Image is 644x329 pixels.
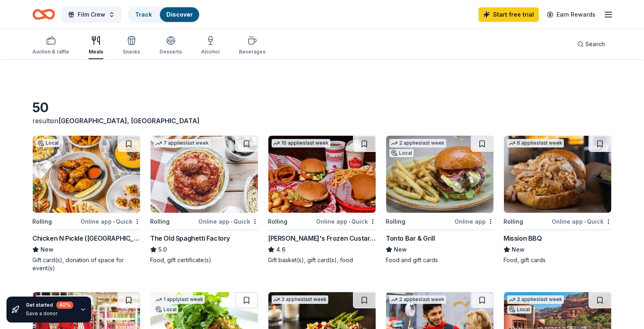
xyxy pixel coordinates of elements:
[507,295,564,304] div: 2 applies last week
[89,49,103,55] div: Meals
[552,216,612,226] div: Online app Quick
[40,245,53,254] span: New
[32,135,140,272] a: Image for Chicken N Pickle (Glendale)LocalRollingOnline app•QuickChicken N Pickle ([GEOGRAPHIC_DA...
[154,295,205,304] div: 1 apply last week
[507,139,564,147] div: 6 applies last week
[166,11,193,18] a: Discover
[32,100,258,116] div: 50
[198,216,258,226] div: Online app Quick
[128,6,200,23] button: TrackDiscover
[389,295,446,304] div: 2 applies last week
[150,233,230,243] div: The Old Spaghetti Factory
[542,7,600,22] a: Earn Rewards
[349,218,350,225] span: •
[154,305,178,314] div: Local
[239,32,266,59] button: Beverages
[386,233,435,243] div: Tonto Bar & Grill
[158,245,167,254] span: 5.0
[78,10,105,19] span: Film Crew
[585,39,605,49] span: Search
[478,7,539,22] a: Start free trial
[159,49,182,55] div: Desserts
[272,295,328,304] div: 3 applies last week
[231,218,232,225] span: •
[386,135,494,264] a: Image for Tonto Bar & Grill2 applieslast weekLocalRollingOnline appTonto Bar & GrillNewFood and g...
[504,217,523,226] div: Rolling
[58,117,200,125] span: [GEOGRAPHIC_DATA], [GEOGRAPHIC_DATA]
[201,49,219,55] div: Alcohol
[316,216,376,226] div: Online app Quick
[123,49,140,55] div: Snacks
[150,217,170,226] div: Rolling
[386,217,405,226] div: Rolling
[268,217,287,226] div: Rolling
[507,305,531,314] div: Local
[62,6,121,23] button: Film Crew
[455,216,494,226] div: Online app
[504,233,542,243] div: Mission BBQ
[504,135,612,264] a: Image for Mission BBQ6 applieslast weekRollingOnline app•QuickMission BBQNewFood, gift cards
[36,139,60,147] div: Local
[32,5,55,24] a: Home
[123,32,140,59] button: Snacks
[394,245,407,254] span: New
[389,139,446,147] div: 2 applies last week
[272,139,330,147] div: 10 applies last week
[26,310,73,317] div: Save a donor
[504,136,611,213] img: Image for Mission BBQ
[56,301,73,309] div: 40 %
[201,32,219,59] button: Alcohol
[135,11,152,18] a: Track
[151,136,258,213] img: Image for The Old Spaghetti Factory
[32,49,69,55] div: Auction & raffle
[386,136,493,213] img: Image for Tonto Bar & Grill
[239,49,266,55] div: Beverages
[81,216,140,226] div: Online app Quick
[512,245,525,254] span: New
[571,36,612,52] button: Search
[154,139,210,147] div: 7 applies last week
[504,256,612,264] div: Food, gift cards
[386,256,494,264] div: Food and gift cards
[32,256,140,272] div: Gift card(s), donation of space for event(s)
[584,218,586,225] span: •
[268,136,376,213] img: Image for Freddy's Frozen Custard & Steakburgers
[53,117,200,125] span: in
[89,32,103,59] button: Meals
[32,116,258,126] div: results
[150,135,258,264] a: Image for The Old Spaghetti Factory7 applieslast weekRollingOnline app•QuickThe Old Spaghetti Fac...
[389,149,414,157] div: Local
[26,301,73,309] div: Get started
[33,136,140,213] img: Image for Chicken N Pickle (Glendale)
[268,233,376,243] div: [PERSON_NAME]'s Frozen Custard & Steakburgers
[32,217,52,226] div: Rolling
[268,135,376,264] a: Image for Freddy's Frozen Custard & Steakburgers10 applieslast weekRollingOnline app•Quick[PERSON...
[159,32,182,59] button: Desserts
[113,218,115,225] span: •
[150,256,258,264] div: Food, gift certificate(s)
[32,32,69,59] button: Auction & raffle
[32,233,140,243] div: Chicken N Pickle ([GEOGRAPHIC_DATA])
[276,245,285,254] span: 4.6
[268,256,376,264] div: Gift basket(s), gift card(s), food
